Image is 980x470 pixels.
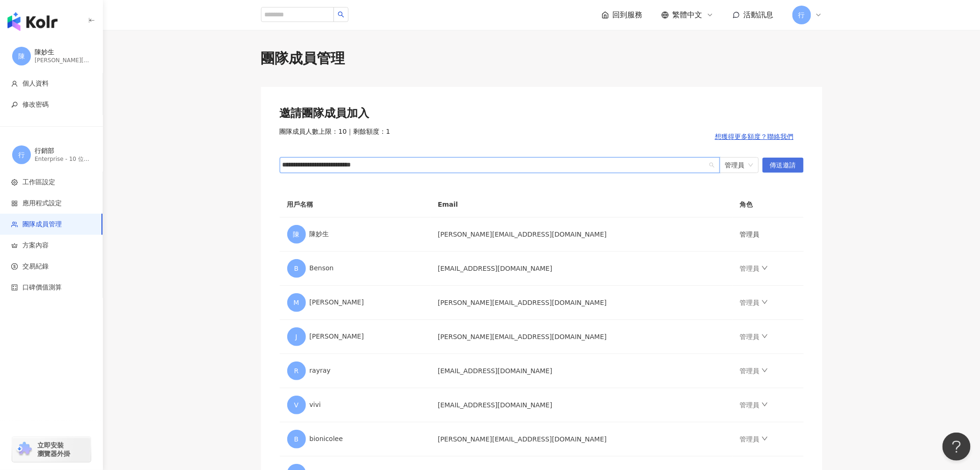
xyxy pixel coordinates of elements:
span: 繁體中文 [673,10,703,20]
span: 行 [799,10,805,20]
a: 管理員 [740,265,768,272]
span: 交易紀錄 [22,262,49,271]
th: Email [430,192,733,217]
span: B [294,263,299,274]
span: 陳 [18,51,25,61]
button: 傳送邀請 [762,158,804,173]
span: down [762,265,768,271]
td: [PERSON_NAME][EMAIL_ADDRESS][DOMAIN_NAME] [430,286,733,320]
div: 團隊成員管理 [261,49,822,68]
td: [PERSON_NAME][EMAIL_ADDRESS][DOMAIN_NAME] [430,422,733,456]
span: appstore [11,200,18,207]
span: 陳 [293,229,300,239]
iframe: Help Scout Beacon - Open [943,433,971,461]
a: 管理員 [740,299,768,306]
span: M [293,297,299,308]
td: 管理員 [733,217,804,252]
span: 工作區設定 [22,178,55,187]
div: 邀請團隊成員加入 [280,106,804,122]
span: key [11,101,18,108]
span: 活動訊息 [744,10,774,19]
span: 回到服務 [613,10,643,20]
span: B [294,434,299,444]
span: down [762,333,768,340]
span: down [762,435,768,442]
span: R [294,366,299,376]
th: 角色 [733,192,804,217]
a: 管理員 [740,367,768,375]
span: 傳送邀請 [770,158,796,173]
th: 用戶名稱 [280,192,430,217]
div: [PERSON_NAME][EMAIL_ADDRESS][DOMAIN_NAME] [35,57,91,65]
span: user [11,80,18,87]
td: [EMAIL_ADDRESS][DOMAIN_NAME] [430,354,733,388]
a: 管理員 [740,435,768,443]
button: 想獲得更多額度？聯絡我們 [705,127,804,146]
span: 修改密碼 [22,100,49,109]
span: J [295,332,297,342]
div: vivi [287,396,423,414]
td: [PERSON_NAME][EMAIL_ADDRESS][DOMAIN_NAME] [430,217,733,252]
span: 方案內容 [22,241,49,250]
span: search [338,11,344,18]
a: 管理員 [740,333,768,340]
div: [PERSON_NAME] [287,327,423,346]
td: [PERSON_NAME][EMAIL_ADDRESS][DOMAIN_NAME] [430,320,733,354]
td: [EMAIL_ADDRESS][DOMAIN_NAME] [430,252,733,286]
span: 立即安裝 瀏覽器外掛 [37,441,70,458]
div: 陳妙生 [287,225,423,244]
img: logo [7,12,58,31]
div: rayray [287,362,423,380]
span: down [762,401,768,408]
span: down [762,367,768,374]
a: 回到服務 [602,10,643,20]
span: 口碑價值測算 [22,283,62,292]
span: 團隊成員人數上限：10 ｜ 剩餘額度：1 [280,127,391,146]
span: 行 [18,150,25,160]
span: dollar [11,263,18,270]
div: Benson [287,259,423,278]
a: chrome extension立即安裝 瀏覽器外掛 [12,437,91,462]
a: 管理員 [740,401,768,409]
div: bionicolee [287,430,423,448]
span: V [294,400,299,410]
span: 管理員 [725,158,753,173]
span: 團隊成員管理 [22,220,62,229]
span: 個人資料 [22,79,49,88]
div: 陳妙生 [35,48,91,57]
div: [PERSON_NAME] [287,293,423,312]
span: 應用程式設定 [22,199,62,208]
td: [EMAIL_ADDRESS][DOMAIN_NAME] [430,388,733,422]
img: chrome extension [15,442,33,457]
span: down [762,299,768,305]
div: Enterprise - 10 位成員 [35,155,91,163]
span: calculator [11,284,18,291]
div: 行銷部 [35,146,91,156]
span: 想獲得更多額度？聯絡我們 [715,133,794,140]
